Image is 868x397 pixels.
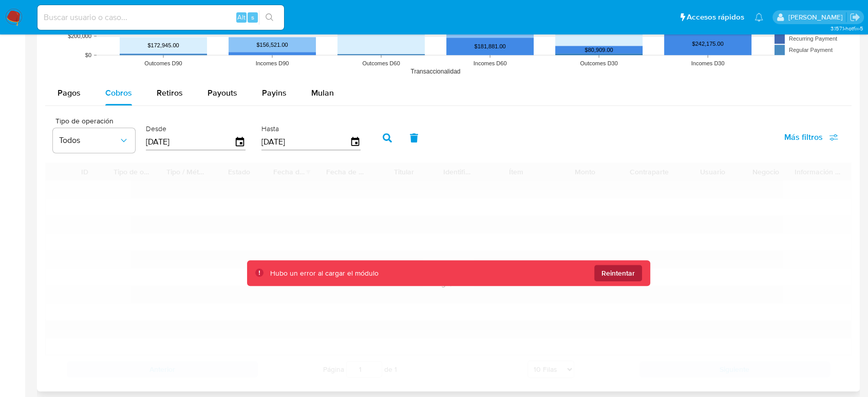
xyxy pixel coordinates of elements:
[251,12,254,22] span: s
[237,12,246,22] span: Alt
[259,10,280,25] button: search-icon
[850,12,860,23] a: Salir
[754,13,763,22] a: Notificaciones
[788,12,846,22] p: diego.gardunorosas@mercadolibre.com.mx
[687,12,744,23] span: Accesos rápidos
[37,11,284,24] input: Buscar usuario o caso...
[830,24,863,32] span: 3.157.1-hotfix-5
